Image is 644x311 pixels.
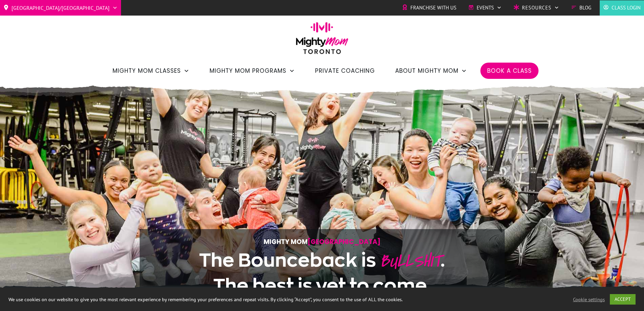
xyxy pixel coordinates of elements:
[160,248,484,297] h1: .
[395,65,458,76] span: About Mighty Mom
[315,65,375,76] a: Private Coaching
[468,3,502,13] a: Events
[11,2,110,13] span: [GEOGRAPHIC_DATA]/[GEOGRAPHIC_DATA]
[487,65,532,76] a: Book a Class
[113,65,181,76] span: Mighty Mom Classes
[514,3,559,13] a: Resources
[579,3,591,13] span: Blog
[410,3,456,13] span: Franchise with Us
[610,294,636,305] a: ACCEPT
[571,3,591,13] a: Blog
[199,250,376,270] span: The Bounceback is
[308,237,381,246] span: [GEOGRAPHIC_DATA]
[522,3,551,13] span: Resources
[612,3,641,13] span: Class Login
[402,3,456,13] a: Franchise with Us
[113,65,189,76] a: Mighty Mom Classes
[395,65,467,76] a: About Mighty Mom
[160,236,484,247] p: Mighty Mom
[380,248,440,274] span: BULLSHIT
[477,3,494,13] span: Events
[573,296,605,303] a: Cookie settings
[213,275,431,295] span: The best is yet to come.
[603,3,641,13] a: Class Login
[292,22,352,59] img: mightymom-logo-toronto
[8,296,448,303] div: We use cookies on our website to give you the most relevant experience by remembering your prefer...
[3,2,118,13] a: [GEOGRAPHIC_DATA]/[GEOGRAPHIC_DATA]
[210,65,295,76] a: Mighty Mom Programs
[210,65,286,76] span: Mighty Mom Programs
